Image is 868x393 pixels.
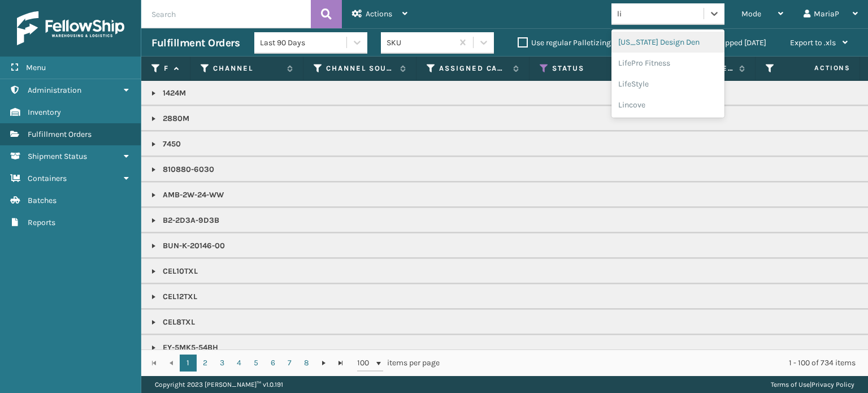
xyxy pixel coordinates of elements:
label: Channel Source [326,63,394,74]
span: Actions [779,59,857,77]
img: logo [17,11,124,45]
span: Go to the last page [336,359,345,368]
a: 4 [231,355,248,372]
p: Copyright 2023 [PERSON_NAME]™ v 1.0.191 [155,376,283,393]
a: 7 [281,355,298,372]
div: | [771,376,854,393]
a: Go to the last page [332,355,349,372]
span: Reports [28,218,55,227]
label: Assigned Carrier Service [439,63,507,74]
div: Last 90 Days [260,37,348,49]
span: Fulfillment Orders [28,129,92,139]
span: Inventory [28,107,61,117]
span: Containers [28,174,67,183]
a: 6 [264,355,281,372]
a: 8 [298,355,315,372]
a: 1 [180,355,197,372]
a: Go to the next page [315,355,332,372]
div: [US_STATE] Design Den [611,32,724,53]
span: Menu [26,63,46,72]
label: Fulfillment Order Id [164,63,168,74]
div: Lincove [611,94,724,115]
span: 100 [357,357,374,369]
span: Go to the next page [319,359,328,368]
span: Administration [28,85,81,95]
a: Privacy Policy [811,381,854,388]
label: Channel [213,63,281,74]
label: Status [552,63,620,74]
span: items per page [357,355,440,372]
a: 5 [248,355,264,372]
a: Terms of Use [771,381,810,388]
div: SKU [387,37,454,49]
div: 1 - 100 of 734 items [455,357,856,369]
h3: Fulfillment Orders [151,36,240,50]
div: LifePro Fitness [611,53,724,74]
span: Batches [28,196,57,205]
span: Actions [366,9,392,19]
div: LifeStyle [611,74,724,94]
span: Export to .xls [790,38,836,47]
a: 3 [214,355,231,372]
span: Mode [741,9,761,19]
a: 2 [197,355,214,372]
span: Shipment Status [28,152,87,161]
label: Use regular Palletizing mode [518,38,633,47]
